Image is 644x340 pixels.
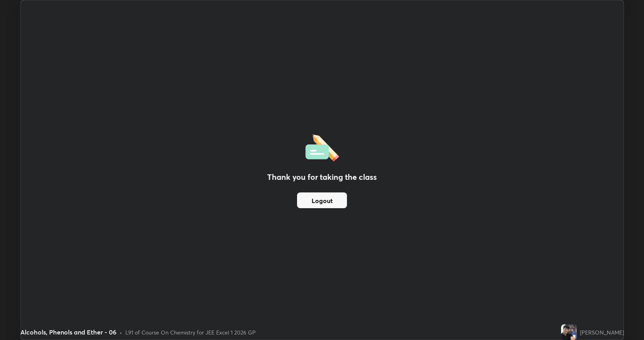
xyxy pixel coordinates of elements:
div: • [119,328,122,336]
img: offlineFeedback.1438e8b3.svg [305,132,339,162]
img: be3b61014f794d9dad424d3853eeb6ff.jpg [561,324,577,340]
div: Alcohols, Phenols and Ether - 06 [20,327,116,337]
div: [PERSON_NAME] [580,328,624,336]
button: Logout [297,192,347,208]
h2: Thank you for taking the class [267,171,377,183]
div: L91 of Course On Chemistry for JEE Excel 1 2026 GP [125,328,256,336]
